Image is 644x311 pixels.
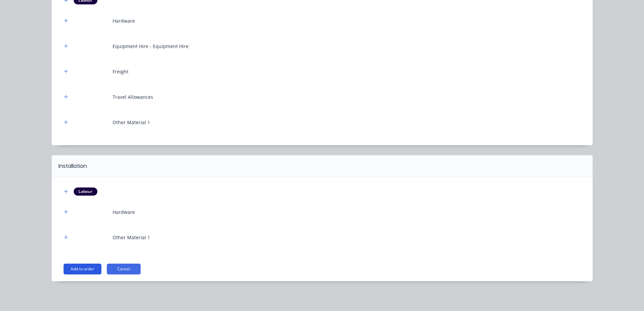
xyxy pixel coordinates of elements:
[113,43,189,50] div: Equipment Hire - Equipment Hire
[64,264,101,274] button: Add to order
[58,162,87,170] div: Installation
[74,187,97,196] div: Labour
[113,68,128,75] div: Freight
[113,17,135,24] div: Hardware
[113,93,153,101] div: Travel Allowances
[113,208,135,216] div: Hardware
[113,119,150,126] div: Other Material 1
[113,234,150,241] div: Other Material 1
[107,264,141,274] button: Cancel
